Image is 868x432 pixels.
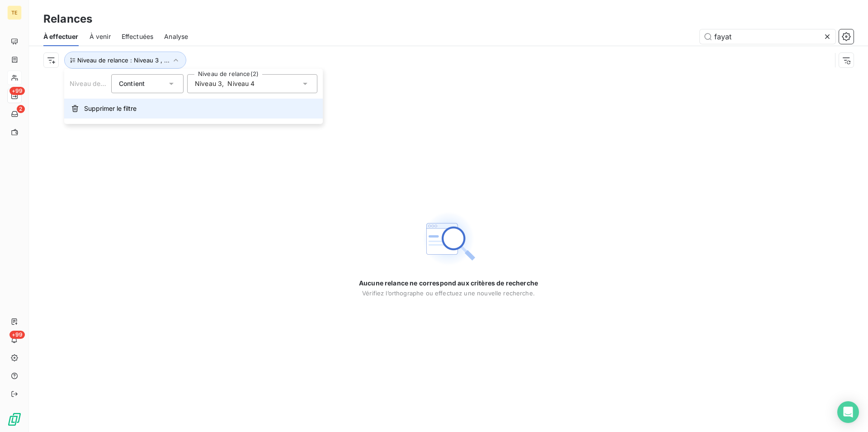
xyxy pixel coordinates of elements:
div: TE [7,5,22,20]
img: Empty state [420,210,477,268]
span: Contient [119,80,145,87]
span: Niveau de relance [70,80,125,87]
span: Niveau de relance : Niveau 3 , ... [77,57,170,64]
h3: Relances [43,11,92,27]
span: +99 [9,87,25,95]
input: Rechercher [700,29,835,44]
img: Logo LeanPay [7,412,22,427]
span: À venir [90,32,111,41]
span: Aucune relance ne correspond aux critères de recherche [359,279,538,288]
span: +99 [9,331,25,339]
span: Supprimer le filtre [84,104,137,113]
span: Analyse [164,32,188,41]
span: , [222,79,224,88]
span: Effectuées [122,32,154,41]
button: Supprimer le filtre [64,99,323,119]
div: Open Intercom Messenger [837,401,859,423]
span: Niveau 3 [195,79,222,88]
span: 2 [17,105,25,113]
span: Niveau 4 [227,79,255,88]
span: À effectuer [43,32,79,41]
span: Vérifiez l’orthographe ou effectuez une nouvelle recherche. [362,290,535,297]
button: Niveau de relance : Niveau 3 , ... [64,52,186,69]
